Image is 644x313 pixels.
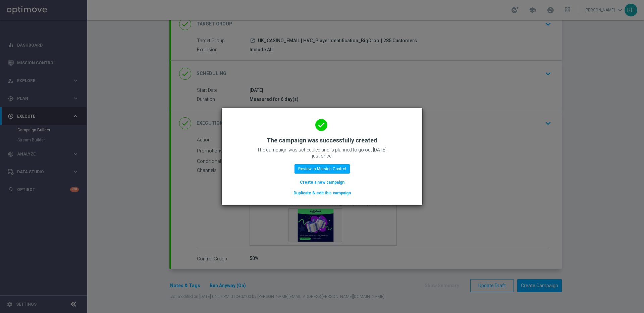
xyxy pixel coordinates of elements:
[255,147,389,159] p: The campaign was scheduled and is planned to go out [DATE], just once.
[293,189,352,197] button: Duplicate & edit this campaign
[267,136,377,144] h2: The campaign was successfully created
[299,179,345,186] button: Create a new campaign
[315,119,327,131] i: done
[294,164,350,174] button: Review in Mission Control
